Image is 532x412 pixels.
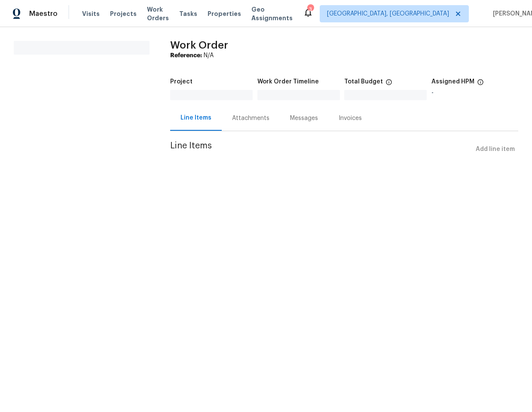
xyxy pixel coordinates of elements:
span: Properties [208,9,241,18]
div: - [431,90,519,96]
div: Line Items [180,114,211,122]
div: Messages [290,114,318,123]
span: Work Orders [147,5,169,22]
div: 3 [307,5,313,14]
b: Reference: [170,52,202,58]
h5: Assigned HPM [431,79,474,85]
h5: Total Budget [344,79,383,85]
span: Visits [82,9,100,18]
span: The hpm assigned to this work order. [477,79,484,90]
div: Invoices [339,114,362,123]
span: Projects [110,9,137,18]
span: Geo Assignments [251,5,293,22]
span: Work Order [170,40,228,50]
div: N/A [170,51,518,60]
span: The total cost of line items that have been proposed by Opendoor. This sum includes line items th... [385,79,392,90]
span: [GEOGRAPHIC_DATA], [GEOGRAPHIC_DATA] [327,9,449,18]
span: Line Items [170,141,472,157]
span: Tasks [179,11,197,17]
span: Maestro [29,9,58,18]
h5: Work Order Timeline [257,79,319,85]
h5: Project [170,79,193,85]
div: Attachments [232,114,269,123]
